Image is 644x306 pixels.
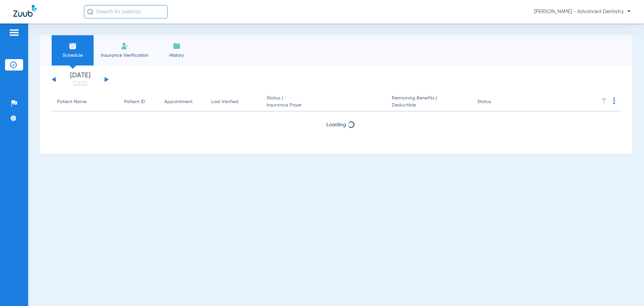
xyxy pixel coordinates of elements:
[84,5,168,18] input: Search for patients
[124,98,154,105] div: Patient ID
[211,98,238,105] div: Last Verified
[13,5,37,17] img: Zuub Logo
[9,29,19,37] img: hamburger-icon
[392,102,466,109] span: Deductible
[601,97,607,104] img: filter.svg
[161,52,193,59] span: History
[211,98,256,105] div: Last Verified
[386,93,472,112] th: Remaining Benefits |
[124,98,145,105] div: Patient ID
[57,98,87,105] div: Patient Name
[121,42,129,50] img: Manual Insurance Verification
[534,8,631,15] span: [PERSON_NAME] - Advanced Dentistry
[69,42,77,50] img: Schedule
[472,93,517,112] th: Status
[173,42,181,50] img: History
[60,80,100,87] a: [DATE]
[326,122,346,128] span: Loading
[164,98,193,105] div: Appointment
[99,52,151,59] span: Insurance Verification
[57,98,113,105] div: Patient Name
[87,9,93,15] img: Search Icon
[261,93,386,112] th: Status |
[613,97,615,104] img: group-dot-blue.svg
[164,98,201,105] div: Appointment
[267,102,381,109] span: Insurance Payer
[60,72,100,87] li: [DATE]
[57,52,89,59] span: Schedule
